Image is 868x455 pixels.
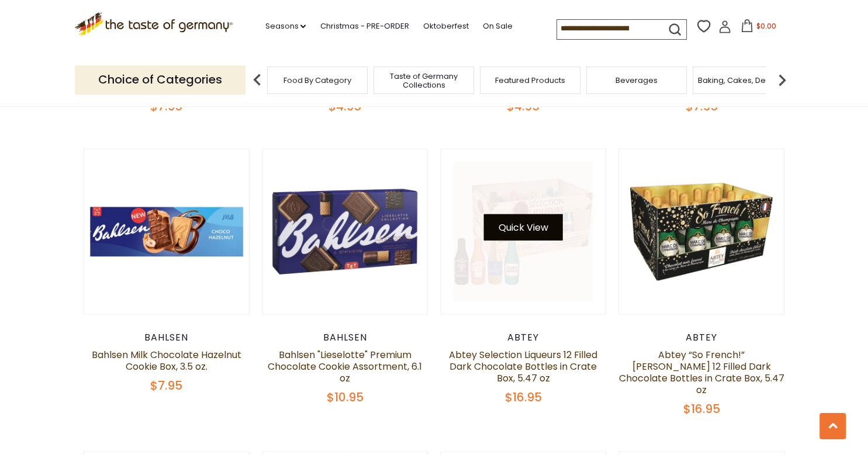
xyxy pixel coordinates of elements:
[482,20,512,33] a: On Sale
[449,348,597,384] a: Abtey Selection Liqueurs 12 Filled Dark Chocolate Bottles in Crate Box, 5.47 oz
[756,21,776,31] span: $0.00
[245,68,269,92] img: previous arrow
[150,377,182,393] span: $7.95
[84,331,250,343] div: Bahlsen
[377,72,471,89] a: Taste of Germany Collections
[265,20,306,33] a: Seasons
[441,149,606,314] img: Abtey Selection Liqueurs 12 Filled Dark Chocolate Bottles in Crate Box, 5.47 oz
[619,348,784,396] a: Abtey “So French!” [PERSON_NAME] 12 Filled Dark Chocolate Bottles in Crate Box, 5.47 oz
[770,68,794,92] img: next arrow
[683,400,720,416] span: $16.95
[734,19,783,37] button: $0.00
[283,76,351,85] a: Food By Category
[423,20,468,33] a: Oktoberfest
[615,76,658,85] a: Beverages
[262,331,428,343] div: Bahlsen
[619,149,784,314] img: Abtey “So French!” Marc de Champagne 12 Filled Dark Chocolate Bottles in Crate Box, 5.47 oz
[84,149,250,314] img: Bahlsen Milk Chocolate Hazelnut Cookie Box, 3.5 oz.
[320,20,409,33] a: Christmas - PRE-ORDER
[698,76,789,85] a: Baking, Cakes, Desserts
[484,214,563,240] button: Quick View
[618,331,785,343] div: Abtey
[440,331,607,343] div: Abtey
[262,149,428,314] img: Bahlsen "Lieselotte" Premium Chocolate Cookie Assortment, 6.1 oz
[92,348,241,373] a: Bahlsen Milk Chocolate Hazelnut Cookie Box, 3.5 oz.
[75,65,245,94] p: Choice of Categories
[326,388,363,405] span: $10.95
[495,76,565,85] a: Featured Products
[505,388,542,405] span: $16.95
[268,348,422,384] a: Bahlsen "Lieselotte" Premium Chocolate Cookie Assortment, 6.1 oz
